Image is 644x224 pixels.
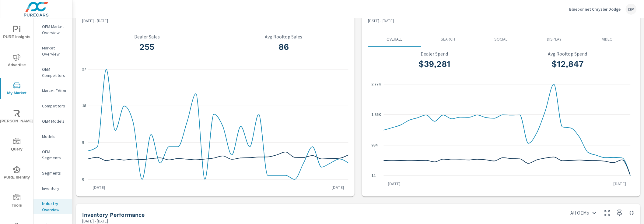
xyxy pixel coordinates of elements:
div: Industry Overview [33,199,72,214]
div: OEM Segments [33,147,72,162]
p: Market Overview [42,45,67,57]
p: Video [586,36,629,42]
p: Dealer Spend [372,51,498,56]
p: Industry Overview [42,201,67,213]
span: Advertise [2,54,31,69]
h5: Inventory Performance [82,211,145,218]
text: 2.77K [372,82,381,86]
div: DP [626,4,637,15]
p: Dealer Sales [82,34,212,39]
text: 14 [372,174,376,178]
text: 0 [82,177,84,182]
p: [DATE] [384,181,405,187]
p: Social [479,36,523,42]
div: Market Overview [33,43,72,59]
div: OEM Competitors [33,65,72,80]
span: PURE Identity [2,166,31,181]
span: PURE Insights [2,26,31,41]
div: Competitors [33,101,72,110]
span: [PERSON_NAME] [2,110,31,125]
span: My Market [2,82,31,97]
p: [DATE] [327,184,348,190]
span: Save this to your personalized report [615,208,625,218]
h3: 255 [82,42,212,52]
button: Make Fullscreen [603,208,612,218]
text: 27 [82,67,86,71]
span: Query [2,138,31,153]
p: Search [426,36,470,42]
p: [DATE] - [DATE] [82,218,108,224]
p: Market Editor [42,88,67,94]
p: Inventory [42,185,67,191]
button: Minimize Widget [627,208,637,218]
div: Models [33,132,72,141]
p: Bluebonnet Chrysler Dodge [569,6,621,12]
p: [DATE] - [DATE] [368,18,394,24]
p: Overall [373,36,416,42]
p: Segments [42,170,67,176]
h3: $12,847 [505,59,631,69]
div: Inventory [33,184,72,193]
div: Market Editor [33,86,72,95]
div: OEM Models [33,117,72,126]
p: Display [533,36,576,42]
p: OEM Segments [42,149,67,161]
p: [DATE] - [DATE] [82,18,108,24]
p: OEM Market Overview [42,23,67,36]
text: 934 [372,143,378,147]
text: 9 [82,141,84,145]
div: All OEMs [567,208,600,218]
p: Models [42,133,67,139]
text: 18 [82,104,86,108]
p: [DATE] [88,184,110,190]
div: OEM Market Overview [33,22,72,37]
p: [DATE] [609,181,631,187]
span: Tools [2,194,31,209]
h3: 86 [219,42,349,52]
p: OEM Competitors [42,66,67,78]
p: Competitors [42,103,67,109]
p: OEM Models [42,118,67,124]
p: Avg Rooftop Sales [219,34,349,39]
text: 1.85K [372,113,381,117]
p: Avg Rooftop Spend [505,51,631,56]
div: Segments [33,168,72,178]
h3: $39,281 [372,59,498,69]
